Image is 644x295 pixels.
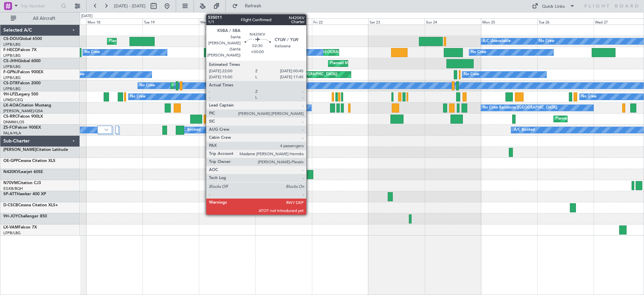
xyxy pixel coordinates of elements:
span: CS-RRC [3,115,18,119]
div: A/C Unavailable [483,36,511,46]
a: LFPB/LBG [3,53,21,58]
div: No Crew [140,81,155,91]
div: Planned Maint [GEOGRAPHIC_DATA] ([GEOGRAPHIC_DATA]) [109,36,215,46]
a: LFPB/LBG [3,42,21,47]
a: ZS-FCIFalcon 900EX [3,126,41,130]
img: arrow-gray.svg [104,128,108,131]
div: No Crew [471,47,486,57]
div: AOG Maint Hyères ([GEOGRAPHIC_DATA]-[GEOGRAPHIC_DATA]) [224,70,337,80]
div: Mon 18 [86,18,143,25]
a: N70VMCitation CJ3 [3,181,41,185]
span: CS-DTR [3,81,18,85]
a: LFPB/LBG [3,75,21,80]
span: N70VM [3,181,18,185]
button: Refresh [229,1,269,11]
a: CS-RRCFalcon 900LX [3,115,43,119]
div: Planned Maint [GEOGRAPHIC_DATA] ([GEOGRAPHIC_DATA]) [330,58,436,69]
button: All Aircraft [7,13,73,24]
a: LFPB/LBG [3,86,21,91]
div: No Crew [539,36,554,46]
button: Quick Links [529,1,578,11]
a: [PERSON_NAME]/QSA [3,109,43,114]
div: Sat 23 [368,18,425,25]
span: N420KV [3,170,19,174]
a: F-HECDFalcon 7X [3,48,37,52]
div: A/C Booked [243,125,264,135]
span: SP-ATT [3,192,17,196]
div: Mon 25 [481,18,537,25]
div: [DATE] [81,13,93,19]
a: CS-DOUGlobal 6500 [3,37,42,41]
a: 9H-LPZLegacy 500 [3,92,38,96]
a: SP-ATTHawker 400 XP [3,192,46,196]
span: LX-VAM [3,225,18,229]
a: LX-AOACitation Mustang [3,103,51,108]
a: N420KVLearjet 60SE [3,170,43,174]
span: 9H-JOY [3,214,18,218]
a: CS-DTRFalcon 2000 [3,81,41,85]
span: ZS-FCI [3,126,15,130]
a: OE-GPPCessna Citation XLS [3,159,55,163]
div: No Crew [581,92,597,102]
a: D-CSCBCessna Citation XLS+ [3,203,58,207]
span: D-CSCB [3,203,18,207]
a: [PERSON_NAME]Citation Latitude [3,148,68,152]
div: Thu 21 [255,18,312,25]
div: Quick Links [542,3,565,10]
div: Tue 19 [143,18,199,25]
a: LX-VAMFalcon 7X [3,225,37,229]
span: [DATE] - [DATE] [114,3,146,9]
a: FALA/HLA [3,131,21,136]
div: Tue 26 [537,18,594,25]
div: A/C Booked [179,125,201,135]
span: [PERSON_NAME] [3,148,36,152]
a: LFPB/LBG [3,230,21,236]
div: No Crew [85,47,100,57]
span: All Aircraft [17,16,71,21]
a: LFMD/CEQ [3,97,23,102]
a: CS-JHHGlobal 6000 [3,59,41,63]
input: Trip Number [20,1,59,11]
a: LFPB/LBG [3,64,21,69]
div: A/C Booked [514,125,535,135]
span: F-HECD [3,48,18,52]
div: No Crew [240,47,256,57]
div: No Crew [130,92,146,102]
div: Wed 20 [199,18,255,25]
div: No Crew Barcelona ([GEOGRAPHIC_DATA]) [483,103,557,113]
div: Fri 22 [312,18,368,25]
a: DNMM/LOS [3,120,24,125]
div: Sun 24 [425,18,481,25]
span: CS-JHH [3,59,18,63]
a: F-GPNJFalcon 900EX [3,70,43,74]
a: 9H-JOYChallenger 850 [3,214,47,218]
span: Refresh [239,4,267,8]
div: Planned Maint [GEOGRAPHIC_DATA] ([GEOGRAPHIC_DATA]) [212,114,318,124]
span: F-GPNJ [3,70,18,74]
div: No Crew Sabadell [226,103,258,113]
a: EGKB/BQH [3,186,23,191]
div: Planned Maint Sofia [172,81,207,91]
span: 9H-LPZ [3,92,17,96]
span: LX-AOA [3,103,19,108]
div: No Crew [464,70,479,80]
span: OE-GPP [3,159,18,163]
span: CS-DOU [3,37,19,41]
